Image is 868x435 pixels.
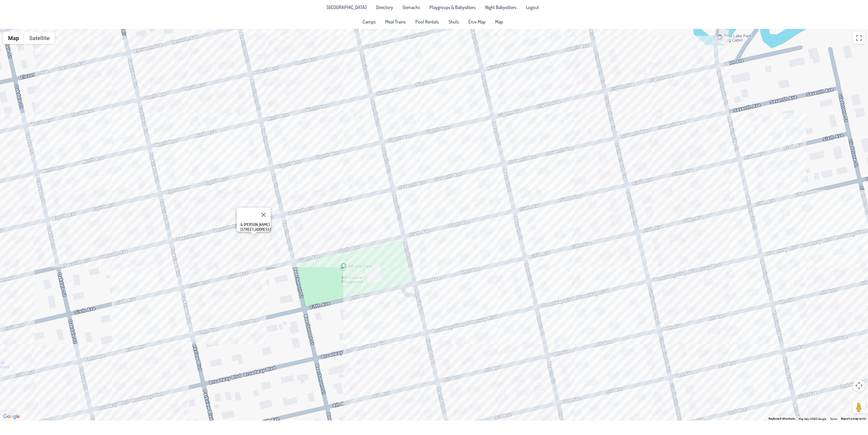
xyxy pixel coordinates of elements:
[492,17,507,27] a: Map
[495,19,503,24] span: Map
[465,17,489,27] a: Eruv Map
[426,2,479,12] a: Playgroups & Babysitters
[526,5,539,10] span: Logout
[468,19,486,24] span: Eruv Map
[445,17,462,27] a: Shuls
[399,2,423,12] a: Gemachs
[3,32,24,44] button: Show street map
[482,2,520,12] a: Night Babysitters
[403,5,420,10] span: Gemachs
[385,19,406,24] span: Meal Trains
[363,19,376,24] span: Camps
[376,5,393,10] span: Directory
[415,19,439,24] span: Pool Rentals
[448,19,459,24] span: Shuls
[327,5,366,10] span: [GEOGRAPHIC_DATA]
[841,417,866,420] a: Report a map error
[853,401,865,413] button: Drag Pegman onto the map to open Street View
[853,380,865,392] button: Map camera controls
[485,5,516,10] span: Night Babysitters
[2,413,21,421] img: Google
[359,17,379,27] a: Camps
[853,32,865,44] button: Toggle fullscreen view
[323,2,370,12] a: [GEOGRAPHIC_DATA]
[256,208,271,222] button: Close
[24,32,55,44] button: Show satellite imagery
[429,5,476,10] span: Playgroups & Babysitters
[769,417,795,421] button: Keyboard shortcuts
[412,17,442,27] a: Pool Rentals
[323,2,370,12] li: Pine Lake Park
[382,17,409,27] a: Meal Trains
[373,2,397,12] a: Directory
[522,2,542,12] li: Logout
[2,413,21,421] a: Open this area in Google Maps (opens a new window)
[830,417,837,421] a: Terms (opens in new tab)
[241,222,271,232] div: & [PERSON_NAME] [STREET_ADDRESS]
[799,417,826,421] span: Map data ©2025 Google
